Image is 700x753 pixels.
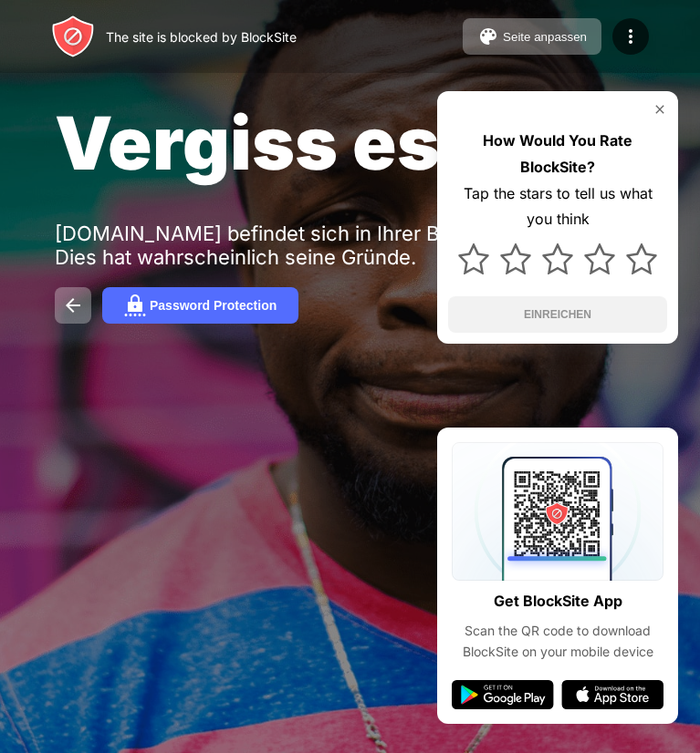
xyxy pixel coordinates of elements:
img: app-store.svg [561,680,663,709]
img: star.svg [458,243,489,274]
img: google-play.svg [452,680,554,709]
div: Password Protection [150,298,277,313]
img: star.svg [542,243,573,274]
img: header-logo.svg [51,15,95,58]
img: back.svg [62,294,84,316]
div: Scan the QR code to download BlockSite on your mobile device [452,621,663,662]
img: password.svg [124,294,146,316]
img: rate-us-close.svg [653,102,667,117]
button: Password Protection [102,287,298,324]
div: Tap the stars to tell us what you think [448,181,667,233]
button: EINREICHEN [448,296,667,333]
img: star.svg [500,243,531,274]
div: The site is blocked by BlockSite [106,29,297,45]
img: star.svg [584,243,615,274]
div: How Would You Rate BlockSite? [448,128,667,181]
img: qrcode.svg [452,442,663,581]
button: Seite anpassen [463,18,601,55]
img: menu-icon.svg [620,26,642,47]
img: star.svg [626,243,657,274]
img: pallet.svg [477,26,499,47]
div: Seite anpassen [503,30,587,44]
div: [DOMAIN_NAME] befindet sich in Ihrer BlockSite-Liste. Dies hat wahrscheinlich seine Gründe. [55,222,619,269]
div: Get BlockSite App [494,588,622,614]
span: Vergiss es. [55,98,467,187]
